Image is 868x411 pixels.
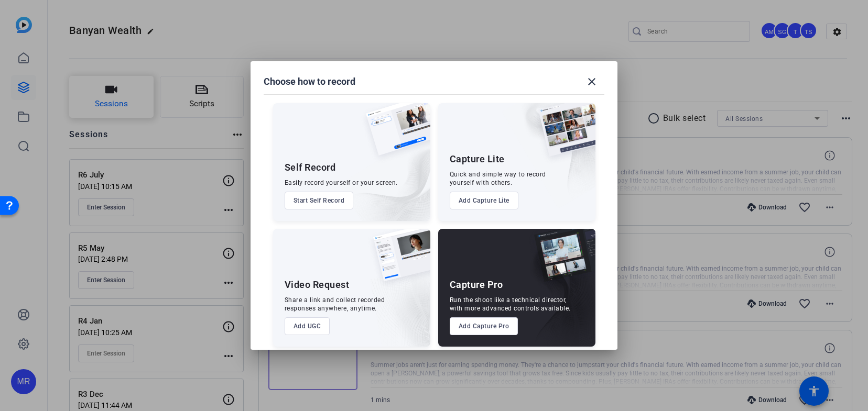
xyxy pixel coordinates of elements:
[285,192,354,209] button: Start Self Record
[526,229,595,293] img: capture-pro.png
[285,317,330,335] button: Add UGC
[450,279,503,291] div: Capture Pro
[585,75,598,88] mat-icon: close
[450,192,518,209] button: Add Capture Lite
[518,242,595,347] img: embarkstudio-capture-pro.png
[285,161,336,174] div: Self Record
[450,170,546,187] div: Quick and simple way to record yourself with others.
[285,296,385,313] div: Share a link and collect recorded responses anywhere, anytime.
[370,261,430,347] img: embarkstudio-ugc-content.png
[339,126,430,221] img: embarkstudio-self-record.png
[264,75,355,88] h1: Choose how to record
[450,317,518,335] button: Add Capture Pro
[530,103,595,167] img: capture-lite.png
[358,103,430,166] img: self-record.png
[285,279,350,291] div: Video Request
[365,229,430,292] img: ugc-content.png
[450,296,571,313] div: Run the shoot like a technical director, with more advanced controls available.
[450,153,505,165] div: Capture Lite
[285,179,398,187] div: Easily record yourself or your screen.
[502,103,595,208] img: embarkstudio-capture-lite.png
